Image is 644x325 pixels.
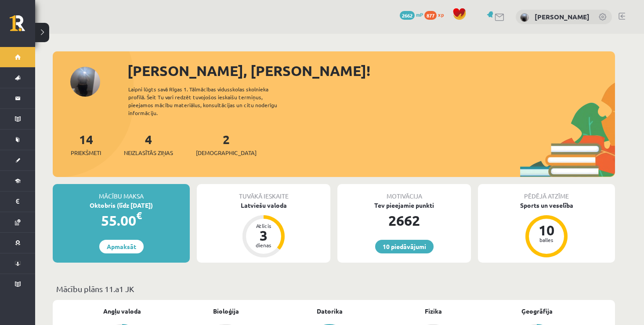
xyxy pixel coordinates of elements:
[53,201,190,210] div: Oktobris (līdz [DATE])
[533,237,560,242] div: balles
[127,60,615,81] div: [PERSON_NAME], [PERSON_NAME]!
[478,184,615,201] div: Pēdējā atzīme
[250,242,277,248] div: dienas
[213,307,239,316] a: Bioloģija
[197,201,330,259] a: Latviešu valoda Atlicis 3 dienas
[438,11,444,18] span: xp
[99,240,144,253] a: Apmaksāt
[10,15,35,37] a: Rīgas 1. Tālmācības vidusskola
[56,283,611,295] p: Mācību plāns 11.a1 JK
[400,11,423,18] a: 2662 mP
[71,131,101,157] a: 14Priekšmeti
[337,201,471,210] div: Tev pieejamie punkti
[533,223,560,237] div: 10
[250,228,277,242] div: 3
[136,209,142,222] span: €
[103,307,141,316] a: Angļu valoda
[71,148,101,157] span: Priekšmeti
[425,307,442,316] a: Fizika
[375,240,434,253] a: 10 piedāvājumi
[424,11,437,20] span: 877
[197,201,330,210] div: Latviešu valoda
[337,184,471,201] div: Motivācija
[520,13,529,22] img: Viktorija Jeļizarova
[424,11,448,18] a: 877 xp
[128,85,293,117] div: Laipni lūgts savā Rīgas 1. Tālmācības vidusskolas skolnieka profilā. Šeit Tu vari redzēt tuvojošo...
[53,184,190,201] div: Mācību maksa
[400,11,415,20] span: 2662
[478,201,615,210] div: Sports un veselība
[196,131,257,157] a: 2[DEMOGRAPHIC_DATA]
[53,210,190,231] div: 55.00
[337,210,471,231] div: 2662
[317,307,343,316] a: Datorika
[196,148,257,157] span: [DEMOGRAPHIC_DATA]
[250,223,277,228] div: Atlicis
[535,12,590,21] a: [PERSON_NAME]
[478,201,615,259] a: Sports un veselība 10 balles
[124,131,173,157] a: 4Neizlasītās ziņas
[197,184,330,201] div: Tuvākā ieskaite
[124,148,173,157] span: Neizlasītās ziņas
[521,307,553,316] a: Ģeogrāfija
[416,11,423,18] span: mP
